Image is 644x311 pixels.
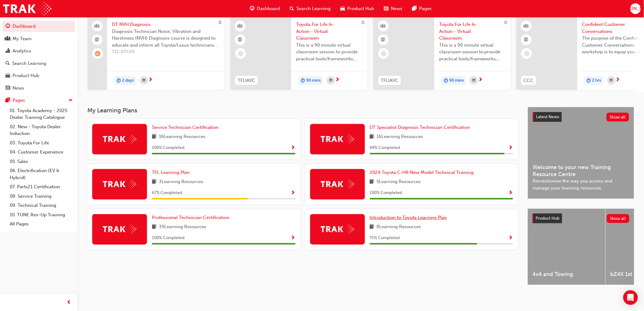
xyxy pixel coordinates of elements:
[381,51,387,56] span: learningRecordVerb_NONE-icon
[370,169,476,176] a: 2024 Toyota C-HR New Model Technical Training
[329,77,332,84] span: calendar-icon
[2,19,75,95] button: DashboardMy TeamAnalyticsSearch LearningProduct HubNews
[152,178,156,186] span: book-icon
[103,224,136,234] img: Trak
[341,5,345,12] span: car-icon
[7,219,75,229] a: All Pages
[301,77,305,85] span: duration-icon
[524,51,530,56] span: learningRecordVerb_NONE-icon
[370,170,474,175] span: 2024 Toyota C-HR New Model Technical Training
[5,73,10,79] span: car-icon
[230,16,367,90] a: 0TFLIAVCToyota For Life In Action - Virtual ClassroomThis is a 90 minute virtual classroom sessio...
[3,2,51,16] img: Trak
[7,182,75,192] a: 07. Parts21 Certification
[321,179,354,189] img: Trak
[95,22,100,30] span: people-icon
[478,77,483,83] span: next-icon
[381,22,386,30] span: learningResourceType_INSTRUCTOR_LED-icon
[533,214,629,223] a: Product HubShow all
[7,157,75,166] a: 05. Sales
[607,214,630,223] button: Show all
[533,271,600,278] span: 4x4 and Towing
[362,20,364,25] span: 0
[152,144,184,151] span: 100 % Completed
[509,190,513,196] span: Show Progress
[370,223,374,231] span: book-icon
[524,77,534,84] span: CCC
[5,86,10,91] span: news-icon
[238,77,255,84] span: TFLIAVC
[291,234,296,242] button: Show Progress
[5,61,10,66] span: search-icon
[528,209,605,285] a: 4x4 and Towing
[245,2,285,15] a: guage-iconDashboard
[370,133,374,141] span: book-icon
[533,164,629,178] span: Welcome to your new Training Resource Centre
[524,22,529,30] span: learningResourceType_INSTRUCTOR_LED-icon
[524,36,529,44] span: booktick-icon
[103,179,136,189] img: Trak
[159,178,203,186] span: 3 Learning Resources
[408,2,437,15] a: pages-iconPages
[238,51,243,56] span: learningRecordVerb_NONE-icon
[2,58,75,69] a: Search Learning
[2,45,75,57] a: Analytics
[536,216,560,221] span: Product Hub
[377,223,421,231] span: 8 Learning Resources
[7,201,75,210] a: 09. Technical Training
[12,85,24,92] div: News
[296,21,362,42] span: Toyota For Life In Action - Virtual Classroom
[509,189,513,197] button: Show Progress
[321,134,354,144] img: Trak
[381,36,386,44] span: booktick-icon
[152,124,221,131] a: Service Technician Certification
[238,36,243,44] span: booktick-icon
[444,77,448,85] span: duration-icon
[87,107,518,114] h3: My Learning Plans
[12,48,31,55] div: Analytics
[142,77,145,84] span: calendar-icon
[152,215,229,220] span: Professional Technician Certification
[377,178,421,186] span: 5 Learning Resources
[7,166,75,182] a: 06. Electrification (EV & Hybrid)
[290,5,294,12] span: search-icon
[2,21,75,32] a: Dashboard
[509,145,513,151] span: Show Progress
[152,214,232,221] a: Professional Technician Certification
[112,28,219,49] span: Diagnosis Technician Noise, Vibration and Harshness (NVH) Diagnosis course is designed to educate...
[7,210,75,220] a: 10. TUNE Rev-Up Training
[297,5,331,12] span: Search Learning
[291,145,296,151] span: Show Progress
[335,77,340,83] span: next-icon
[95,36,100,44] span: booktick-icon
[439,42,506,62] span: This is a 90 minute virtual classroom session to provide practical tools/frameworks, behaviours a...
[7,138,75,148] a: 03. Toyota For Life
[152,223,156,231] span: book-icon
[152,189,182,196] span: 67 % Completed
[112,21,219,28] span: DT NVH Diagnosis
[2,95,75,106] button: Pages
[373,16,510,90] a: 0TFLIAVCToyota For Life In Action - Virtual ClassroomThis is a 90 minute virtual classroom sessio...
[630,3,641,14] button: [PERSON_NAME]
[152,133,156,141] span: book-icon
[370,125,470,130] span: DT Specialist Diagnosis Technician Certification
[12,60,46,67] div: Search Learning
[152,170,190,175] span: TFL Learning Plan
[533,112,629,122] a: Latest NewsShow all
[370,214,450,221] a: Introduction to Toyota Learning Plan
[7,192,75,201] a: 08. Service Training
[296,42,362,62] span: This is a 90 minute virtual classroom session to provide practical tools/frameworks, behaviours a...
[391,5,403,12] span: News
[321,224,354,234] img: Trak
[2,33,75,44] a: My Team
[439,21,506,42] span: Toyota For Life In Action - Virtual Classroom
[348,5,374,12] span: Product Hub
[607,113,629,122] button: Show all
[12,35,32,42] div: My Team
[370,189,402,196] span: 100 % Completed
[509,234,513,242] button: Show Progress
[122,77,134,84] span: 2 days
[610,77,613,84] span: calendar-icon
[291,189,296,197] button: Show Progress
